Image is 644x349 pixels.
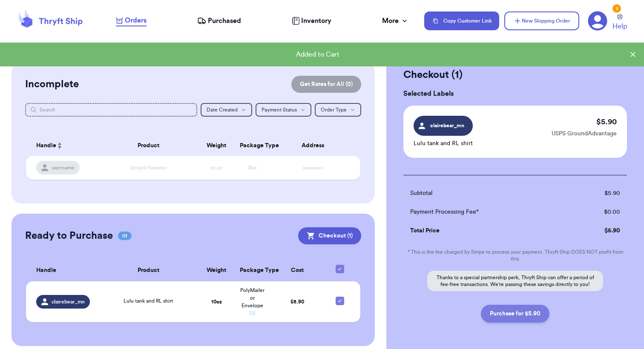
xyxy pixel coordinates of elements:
p: USPS GroundAdvantage [552,129,617,138]
span: Handle [36,266,56,275]
span: Lulu tank and RL shirt [124,298,173,303]
a: Inventory [292,16,331,26]
h2: Checkout ( 1 ) [403,68,627,82]
a: Purchased [197,16,241,26]
span: xx oz [210,165,222,170]
span: 01 [118,232,132,240]
td: Payment Processing Fee* [403,203,567,221]
th: Product [98,135,198,156]
button: Get Rates for All (0) [291,76,361,93]
span: Date Created [207,107,238,112]
span: clairebear_mn [429,122,466,129]
h3: Selected Labels [403,89,627,99]
h2: Ready to Purchase [25,229,113,243]
td: $ 5.90 [567,221,627,240]
button: Payment Status [256,103,311,117]
span: Help [612,21,627,31]
td: $ 0.00 [567,203,627,221]
button: Sort ascending [56,140,63,151]
th: Package Type [235,135,270,156]
button: Order Type [315,103,361,117]
span: $ 5.90 [290,299,304,304]
span: PolyMailer or Envelope ✉️ [240,288,264,316]
span: xxxxxxxx [303,165,323,170]
span: Inventory [301,16,331,26]
th: Weight [198,135,234,156]
div: More [382,16,409,26]
th: Address [270,135,360,156]
h2: Incomplete [25,77,79,91]
span: Handle [36,141,56,150]
th: Package Type [235,260,270,281]
input: Search [25,103,197,117]
th: Cost [270,260,325,281]
a: 2 [588,11,607,31]
span: Purchased [208,16,241,26]
span: Box [248,165,257,170]
a: Orders [116,15,147,26]
div: Added to Cart [7,49,629,60]
p: * This is the fee charged by Stripe to process your payment. Thryft Ship DOES NOT profit from this. [403,249,627,262]
div: 2 [612,4,621,13]
button: Copy Customer Link [424,11,499,30]
span: Orders [125,15,147,26]
td: Total Price [403,221,567,240]
span: Payment Status [262,107,297,112]
button: Date Created [201,103,252,117]
th: Weight [198,260,234,281]
span: Striped Sweater [130,165,167,170]
strong: 10 oz [211,299,222,304]
p: Thanks to a special partnership perk, Thryft Ship can offer a period of fee-free transactions. We... [427,271,603,291]
button: Purchase for $5.90 [481,305,549,323]
p: Lulu tank and RL shirt [414,139,473,148]
button: New Shipping Order [504,11,579,30]
span: clairebear_mn [52,298,85,305]
span: username [52,164,75,171]
th: Product [98,260,198,281]
span: Order Type [321,107,347,112]
button: Checkout (1) [298,227,361,244]
td: Subtotal [403,184,567,203]
a: Help [612,14,627,31]
p: $ 5.90 [596,116,617,128]
td: $ 5.90 [567,184,627,203]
